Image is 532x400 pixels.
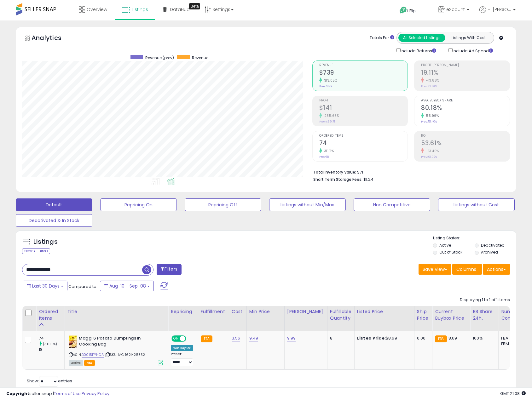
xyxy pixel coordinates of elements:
div: Tooltip anchor [189,3,200,9]
a: 9.99 [287,335,296,341]
div: Listed Price [357,308,412,315]
a: Hi [PERSON_NAME] [479,6,516,20]
span: Revenue [192,55,208,60]
div: FBM: 1 [501,341,522,347]
button: Save View [419,264,451,275]
small: Prev: $179 [319,84,332,88]
div: Preset: [171,352,193,366]
div: seller snap | | [6,391,109,397]
button: Repricing Off [185,198,261,211]
label: Active [439,243,451,248]
b: Total Inventory Value: [313,169,356,175]
h2: 74 [319,140,408,148]
div: [PERSON_NAME] [287,308,325,315]
button: Listings without Cost [438,198,515,211]
b: Maggi 6 Potato Dumplings in Cooking Bag [79,335,155,349]
strong: Copyright [6,391,29,397]
div: Ship Price [417,308,430,322]
div: 74 [39,335,64,341]
span: Revenue (prev) [145,55,174,60]
small: -13.88% [424,78,439,83]
button: Deactivated & In Stock [16,214,92,227]
span: Listings [132,6,148,13]
div: Ordered Items [39,308,62,322]
small: (311.11%) [43,341,57,346]
a: Terms of Use [54,391,81,397]
div: 8 [330,335,350,341]
div: Num of Comp. [501,308,524,322]
span: Ordered Items [319,134,408,138]
a: 9.49 [249,335,258,341]
small: FBA [435,335,447,342]
span: Hi [PERSON_NAME] [488,6,511,13]
button: Last 30 Days [23,281,67,291]
div: Repricing [171,308,195,315]
li: $71 [313,168,506,175]
small: Prev: 61.97% [421,155,437,159]
div: ASIN: [69,335,163,365]
span: Compared to: [68,283,97,289]
span: Revenue [319,64,408,67]
button: Aug-10 - Sep-08 [100,281,154,291]
div: Min Price [249,308,282,315]
small: 55.99% [424,113,439,118]
span: FBA [84,360,95,366]
span: $1.24 [363,176,373,182]
span: Profit [PERSON_NAME] [421,64,510,67]
span: Aug-10 - Sep-08 [109,283,146,289]
div: BB Share 24h. [473,308,496,322]
span: Show: entries [27,378,72,384]
button: Repricing On [100,198,177,211]
h2: 80.18% [421,104,510,113]
button: Actions [483,264,510,275]
span: Last 30 Days [32,283,60,289]
img: 51aATZ6m8KL._SL40_.jpg [69,335,77,348]
h2: 19.11% [421,69,510,77]
h2: $739 [319,69,408,77]
small: 311.11% [322,149,334,153]
button: All Selected Listings [398,34,445,42]
button: Default [16,198,92,211]
span: | SKU: MG 1621-25352 [105,352,145,357]
h5: Listings [33,237,58,246]
div: 18 [39,347,64,352]
div: Fulfillment [201,308,226,315]
small: 313.05% [322,78,338,83]
div: 100% [473,335,494,341]
p: Listing States: [433,235,516,241]
a: Help [395,2,428,20]
label: Out of Stock [439,249,462,255]
a: 3.56 [232,335,240,341]
i: Get Help [399,6,407,14]
div: Include Returns [392,47,444,54]
div: Displaying 1 to 1 of 1 items [460,297,510,303]
button: Listings without Min/Max [269,198,346,211]
span: DataHub [170,6,190,13]
small: Prev: $39.71 [319,120,335,123]
b: Short Term Storage Fees: [313,177,362,182]
span: Help [407,8,416,14]
label: Archived [481,249,498,255]
span: eScount [446,6,465,13]
span: Columns [456,266,476,272]
span: Profit [319,99,408,102]
small: -13.49% [424,149,439,153]
h2: $141 [319,104,408,113]
small: Prev: 22.19% [421,84,437,88]
button: Columns [452,264,482,275]
h5: Analytics [32,33,74,44]
button: Filters [157,264,181,275]
span: All listings currently available for purchase on Amazon [69,360,83,366]
a: Privacy Policy [82,391,109,397]
small: 255.65% [322,113,339,118]
label: Deactivated [481,243,505,248]
span: OFF [185,336,195,341]
a: B0015FYNCA [82,352,104,357]
div: 0.00 [417,335,427,341]
small: Prev: 51.40% [421,120,437,123]
div: Current Buybox Price [435,308,467,322]
small: Prev: 18 [319,155,329,159]
span: ROI [421,134,510,138]
div: Totals For [370,35,394,41]
div: FBA: 0 [501,335,522,341]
